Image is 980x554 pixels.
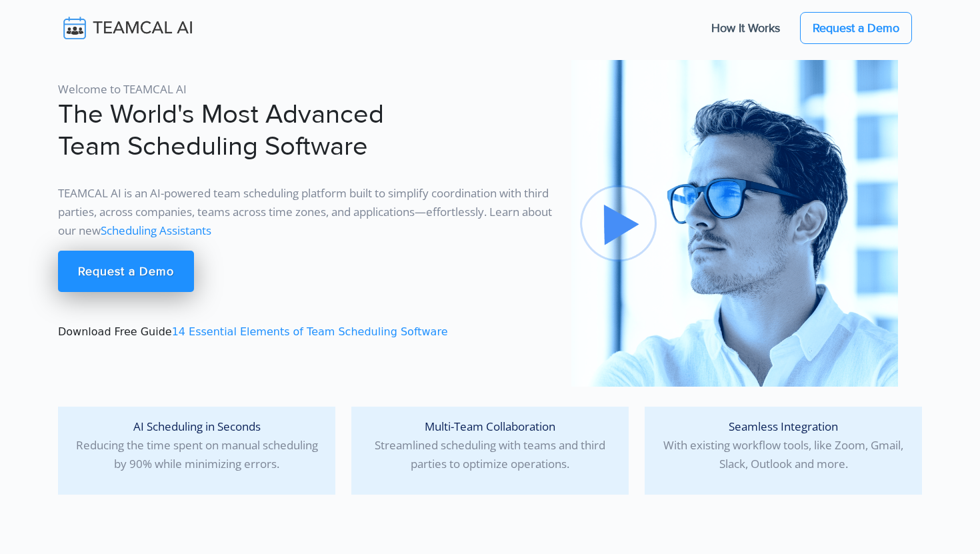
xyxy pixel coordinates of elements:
[655,417,911,473] p: With existing workflow tools, like Zoom, Gmail, Slack, Outlook and more.
[172,325,448,338] a: 14 Essential Elements of Team Scheduling Software
[69,417,325,473] p: Reducing the time spent on manual scheduling by 90% while minimizing errors.
[58,80,555,99] p: Welcome to TEAMCAL AI
[571,60,898,387] img: pic
[698,14,793,42] a: How It Works
[58,99,555,163] h1: The World's Most Advanced Team Scheduling Software
[101,223,211,238] a: Scheduling Assistants
[729,419,838,434] span: Seamless Integration
[800,12,912,44] a: Request a Demo
[362,417,618,473] p: Streamlined scheduling with teams and third parties to optimize operations.
[133,419,261,434] span: AI Scheduling in Seconds
[50,60,563,387] div: Download Free Guide
[58,184,555,240] p: TEAMCAL AI is an AI-powered team scheduling platform built to simplify coordination with third pa...
[425,419,555,434] span: Multi-Team Collaboration
[58,251,194,292] a: Request a Demo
